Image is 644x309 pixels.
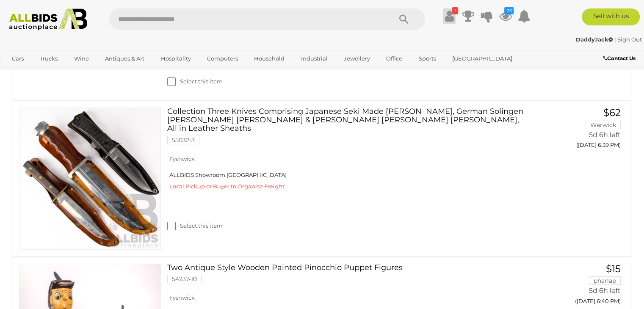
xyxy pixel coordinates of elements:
[603,54,638,63] a: Contact Us
[249,52,290,66] a: Household
[34,52,63,66] a: Trucks
[338,52,376,66] a: Jewellery
[443,8,456,24] a: !
[576,36,614,43] a: DaddyJack
[535,108,623,153] a: $62 Warwick 5d 6h left ([DATE] 6:39 PM)
[5,8,92,30] img: Allbids.com.au
[576,36,613,43] strong: DaddyJack
[381,52,408,66] a: Office
[617,36,642,43] a: Sign Out
[155,52,196,66] a: Hospitality
[535,264,623,309] a: $15 pharlap 5d 6h left ([DATE] 6:40 PM)
[6,52,29,66] a: Cars
[614,36,616,43] span: |
[174,264,522,290] a: Two Antique Style Wooden Painted Pinocchio Puppet Figures 54237-10
[606,263,621,275] span: $15
[499,8,511,24] a: 26
[603,107,621,119] span: $62
[167,181,522,191] div: Local Pickup or Buyer to Organise Freight
[202,52,243,66] a: Computers
[447,52,518,66] a: [GEOGRAPHIC_DATA]
[383,8,425,30] button: Search
[167,77,223,86] label: Select this item
[296,52,333,66] a: Industrial
[603,55,636,61] b: Contact Us
[504,7,514,14] i: 26
[167,222,223,230] label: Select this item
[582,8,640,25] a: Sell with us
[100,52,150,66] a: Antiques & Art
[452,7,458,14] i: !
[69,52,94,66] a: Wine
[174,108,522,150] a: Collection Three Knives Comprising Japanese Seki Made [PERSON_NAME], German Solingen [PERSON_NAME...
[413,52,442,66] a: Sports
